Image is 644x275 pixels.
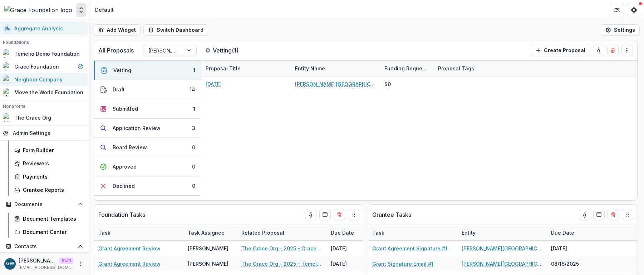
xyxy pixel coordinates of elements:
[94,119,201,138] button: Application Review3
[11,226,86,238] a: Document Center
[94,138,201,157] button: Board Review0
[457,225,547,240] div: Entity
[11,184,86,196] a: Grantee Reports
[94,225,183,240] div: Task
[94,99,201,119] button: Submitted1
[457,229,480,236] div: Entity
[547,225,600,240] div: Due Date
[193,105,195,112] div: 1
[237,225,326,240] div: Related Proposal
[192,124,195,132] div: 3
[113,86,125,93] div: Draft
[201,61,291,76] div: Proposal Title
[192,144,195,151] div: 0
[380,61,434,76] div: Funding Requested
[547,241,600,256] div: [DATE]
[98,46,134,55] p: All Proposals
[621,45,633,56] button: Drag
[3,199,86,210] button: Open Documents
[593,45,604,56] button: toggle-assigned-to-me
[76,3,86,17] button: Open entity switcher
[305,209,316,220] button: toggle-assigned-to-me
[98,210,145,219] p: Foundation Tasks
[193,66,195,74] div: 1
[326,229,358,236] div: Due Date
[462,245,542,252] a: [PERSON_NAME][GEOGRAPHIC_DATA]
[23,146,80,154] div: Form Builder
[241,245,322,252] a: The Grace Org - 2025 - Grace's Test Grant Application
[94,176,201,196] button: Declined0
[295,80,376,88] a: [PERSON_NAME][GEOGRAPHIC_DATA]
[94,157,201,176] button: Approved0
[326,225,380,240] div: Due Date
[593,209,605,220] button: Calendar
[608,209,619,220] button: Delete card
[14,244,75,250] span: Contacts
[94,24,141,36] button: Add Widget
[372,260,433,267] a: Grant Signature Email #1
[23,160,80,167] div: Reviewers
[11,157,86,169] a: Reviewers
[183,225,237,240] div: Task Assignee
[59,257,73,264] p: Staff
[113,66,131,74] div: Vetting
[372,245,447,252] a: Grant Agreement Signature #1
[368,225,457,240] div: Task
[291,61,380,76] div: Entity Name
[192,182,195,190] div: 0
[188,260,228,267] div: [PERSON_NAME]
[237,229,289,236] div: Related Proposal
[380,65,434,72] div: Funding Requested
[547,256,600,271] div: 08/16/2025
[188,245,228,252] div: [PERSON_NAME]
[98,245,161,252] a: Grant Agreement Review
[3,241,86,252] button: Open Contacts
[579,209,590,220] button: toggle-assigned-to-me
[94,61,201,80] button: Vetting1
[368,229,389,236] div: Task
[23,186,80,194] div: Grantee Reports
[462,260,542,267] a: [PERSON_NAME][GEOGRAPHIC_DATA]
[11,144,86,156] a: Form Builder
[94,80,201,99] button: Draft14
[319,209,331,220] button: Calendar
[627,3,641,17] button: Get Help
[192,163,195,170] div: 0
[607,45,619,56] button: Delete card
[622,209,633,220] button: Drag
[113,163,137,170] div: Approved
[23,228,80,236] div: Document Center
[601,24,640,36] button: Settings
[326,241,380,256] div: [DATE]
[11,171,86,182] a: Payments
[143,24,208,36] button: Switch Dashboard
[372,210,411,219] p: Grantee Tasks
[531,45,590,56] button: Create Proposal
[213,46,266,55] p: Vetting ( 1 )
[23,173,80,180] div: Payments
[4,6,72,14] img: Grace Foundation logo
[206,80,222,88] a: [DATE]
[434,65,478,72] div: Proposal Tags
[113,105,138,112] div: Submitted
[6,261,14,266] div: Grace Willig
[384,80,391,88] div: $0
[76,260,85,268] button: More
[183,229,229,236] div: Task Assignee
[113,182,135,190] div: Declined
[241,260,322,267] a: The Grace Org - 2025 - Temelio Example Form
[98,260,161,267] a: Grant Agreement Review
[19,264,73,271] p: [EMAIL_ADDRESS][DOMAIN_NAME]
[23,215,80,222] div: Document Templates
[326,256,380,271] div: [DATE]
[610,3,624,17] button: Partners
